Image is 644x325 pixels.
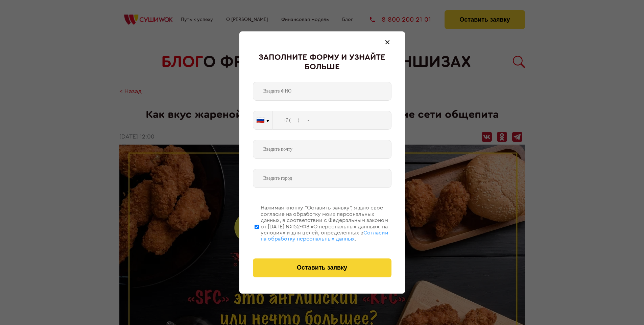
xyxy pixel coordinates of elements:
[253,169,391,188] input: Введите город
[253,53,391,72] div: Заполните форму и узнайте больше
[253,111,272,129] button: 🇷🇺
[253,140,391,159] input: Введите почту
[261,205,391,242] div: Нажимая кнопку “Оставить заявку”, я даю свое согласие на обработку моих персональных данных, в со...
[273,111,391,130] input: +7 (___) ___-____
[253,82,391,101] input: Введите ФИО
[261,230,388,242] span: Согласии на обработку персональных данных
[253,258,391,277] button: Оставить заявку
